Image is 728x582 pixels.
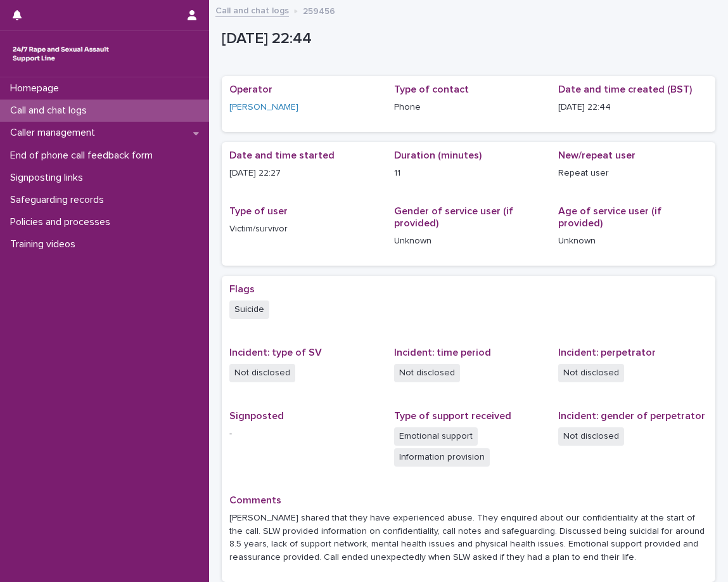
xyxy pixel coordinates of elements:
[558,364,624,382] span: Not disclosed
[394,347,491,358] span: Incident: time period
[5,127,105,139] p: Caller management
[229,223,379,236] p: Victim/survivor
[229,206,288,216] span: Type of user
[5,238,86,250] p: Training videos
[215,3,289,17] a: Call and chat logs
[394,167,544,180] p: 11
[229,167,379,180] p: [DATE] 22:27
[558,150,635,160] span: New/repeat user
[229,84,272,94] span: Operator
[558,427,624,446] span: Not disclosed
[5,150,163,162] p: End of phone call feedback form
[10,41,112,67] img: rhQMoQhaT3yELyF149Cw
[558,167,708,180] p: Repeat user
[229,512,708,564] p: [PERSON_NAME] shared that they have experienced abuse. They enquired about our confidentiality at...
[394,206,513,228] span: Gender of service user (if provided)
[394,364,460,382] span: Not disclosed
[229,101,298,114] a: [PERSON_NAME]
[229,411,284,421] span: Signposted
[394,84,469,94] span: Type of contact
[5,172,93,184] p: Signposting links
[222,30,710,48] p: [DATE] 22:44
[558,101,708,114] p: [DATE] 22:44
[558,347,656,358] span: Incident: perpetrator
[558,235,708,248] p: Unknown
[229,150,335,160] span: Date and time started
[558,411,705,421] span: Incident: gender of perpetrator
[394,411,511,421] span: Type of support received
[303,3,335,17] p: 259456
[394,101,544,114] p: Phone
[229,495,281,505] span: Comments
[229,364,295,382] span: Not disclosed
[5,105,97,117] p: Call and chat logs
[394,448,490,467] span: Information provision
[394,235,544,248] p: Unknown
[229,427,379,441] p: -
[5,194,114,206] p: Safeguarding records
[394,427,478,446] span: Emotional support
[5,82,69,94] p: Homepage
[394,150,482,160] span: Duration (minutes)
[5,216,120,228] p: Policies and processes
[229,284,255,294] span: Flags
[558,206,661,228] span: Age of service user (if provided)
[558,84,692,94] span: Date and time created (BST)
[229,347,322,358] span: Incident: type of SV
[229,301,269,319] span: Suicide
